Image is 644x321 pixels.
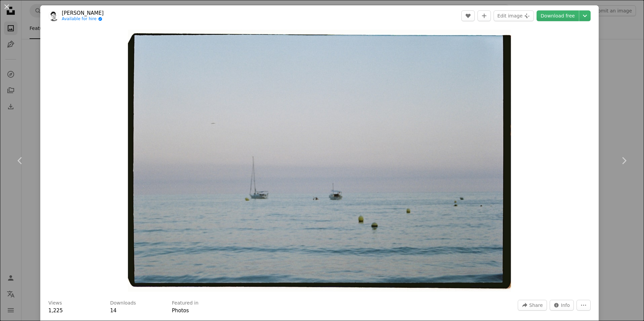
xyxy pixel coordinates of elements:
[529,300,543,310] span: Share
[494,10,534,21] button: Edit image
[110,300,136,307] h3: Downloads
[124,30,514,292] button: Zoom in on this image
[48,300,62,307] h3: Views
[461,10,475,21] button: Like
[477,10,491,21] button: Add to Collection
[604,128,644,193] a: Next
[518,300,547,311] button: Share this image
[550,300,574,311] button: Stats about this image
[577,300,591,311] button: More Actions
[62,16,104,22] a: Available for hire
[48,308,63,314] span: 1,225
[48,10,59,21] img: Go to Lawrence Krowdeed's profile
[172,308,189,314] a: Photos
[579,10,591,21] button: Choose download size
[172,300,198,307] h3: Featured in
[537,10,579,21] a: Download free
[124,30,514,292] img: Two sailboats on calm ocean water at dusk
[62,10,104,16] a: [PERSON_NAME]
[110,308,117,314] span: 14
[561,300,570,310] span: Info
